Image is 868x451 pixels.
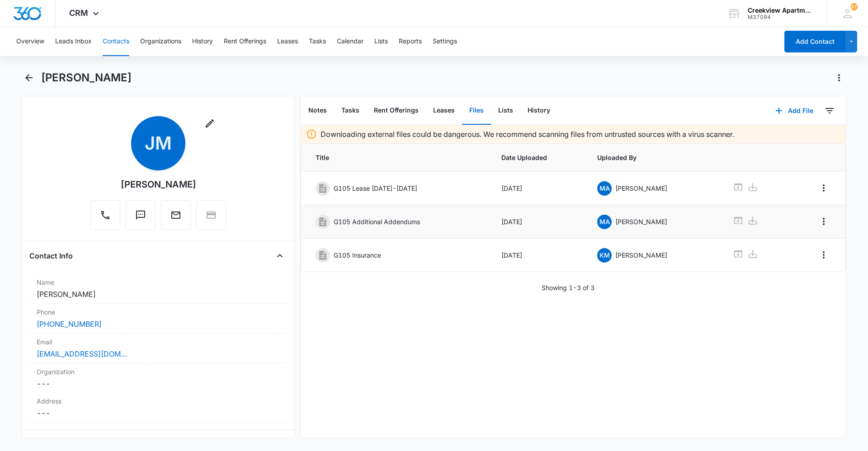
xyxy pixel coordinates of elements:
[29,334,287,363] div: Email[EMAIL_ADDRESS][DOMAIN_NAME]
[161,200,191,230] button: Email
[816,214,831,229] button: Overflow Menu
[90,200,120,230] button: Call
[41,71,132,85] h1: [PERSON_NAME]
[520,97,557,125] button: History
[597,248,612,263] span: KM
[37,396,280,406] label: Address
[334,250,381,260] p: G105 Insurance
[374,27,388,56] button: Lists
[192,27,213,56] button: History
[126,214,156,222] a: Text
[161,214,191,222] a: Email
[37,367,280,376] label: Organization
[501,153,576,162] span: Date Uploaded
[37,337,280,347] label: Email
[462,97,491,125] button: Files
[29,393,287,423] div: Address---
[16,27,44,56] button: Overview
[29,274,287,304] div: Name[PERSON_NAME]
[615,217,667,226] p: [PERSON_NAME]
[433,27,457,56] button: Settings
[29,363,287,393] div: Organization---
[491,239,586,272] td: [DATE]
[321,129,735,140] p: Downloading external files could be dangerous. We recommend scanning files from untrusted sources...
[748,7,814,14] div: account name
[399,27,422,56] button: Reports
[37,289,280,300] dd: [PERSON_NAME]
[126,200,156,230] button: Text
[37,319,102,329] a: [PHONE_NUMBER]
[822,103,837,118] button: Filters
[131,116,185,170] span: JM
[615,183,667,193] p: [PERSON_NAME]
[55,27,92,56] button: Leads Inbox
[426,97,462,125] button: Leases
[37,378,280,389] dd: ---
[337,27,363,56] button: Calendar
[367,97,426,125] button: Rent Offerings
[784,31,845,52] button: Add Contact
[316,153,480,162] span: Title
[121,178,196,191] div: [PERSON_NAME]
[615,250,667,260] p: [PERSON_NAME]
[301,97,334,125] button: Notes
[816,181,831,195] button: Overflow Menu
[277,27,298,56] button: Leases
[850,3,858,10] span: 97
[29,304,287,334] div: Phone[PHONE_NUMBER]
[816,248,831,262] button: Overflow Menu
[597,215,612,229] span: MA
[224,27,266,56] button: Rent Offerings
[103,27,129,56] button: Contacts
[273,249,287,263] button: Close
[542,283,594,292] p: Showing 1-3 of 3
[37,307,280,317] label: Phone
[334,97,367,125] button: Tasks
[766,100,822,122] button: Add File
[37,277,280,287] label: Name
[29,250,73,261] h4: Contact Info
[491,172,586,205] td: [DATE]
[140,27,181,56] button: Organizations
[491,205,586,239] td: [DATE]
[748,14,814,20] div: account id
[334,217,420,226] p: G105 Additional Addendums
[37,408,280,418] dd: ---
[90,214,120,222] a: Call
[832,70,846,85] button: Actions
[22,70,36,85] button: Back
[597,181,612,196] span: MA
[597,153,711,162] span: Uploaded By
[69,8,88,18] span: CRM
[491,97,520,125] button: Lists
[850,3,858,10] div: notifications count
[309,27,326,56] button: Tasks
[37,348,127,359] a: [EMAIL_ADDRESS][DOMAIN_NAME]
[334,183,417,193] p: G105 Lease [DATE]-[DATE]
